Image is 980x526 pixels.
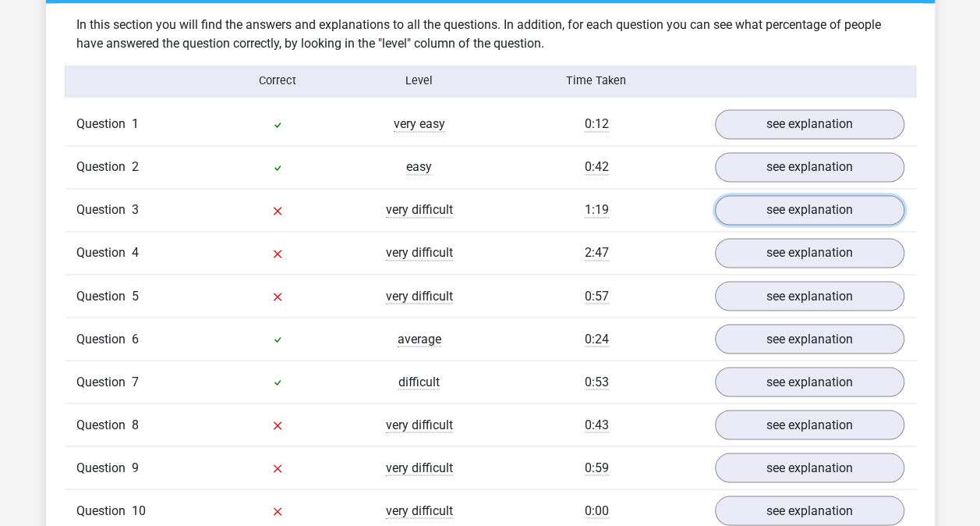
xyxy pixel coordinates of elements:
span: very difficult [386,417,453,432]
span: Question [76,158,132,176]
span: Question [76,243,132,262]
span: 0:57 [585,288,609,304]
span: Question [76,201,132,219]
span: Question [76,501,132,520]
span: 7 [132,374,139,389]
a: see explanation [715,281,904,311]
span: 3 [132,202,139,217]
span: 1:19 [585,202,609,218]
span: 5 [132,288,139,303]
span: very difficult [386,460,453,475]
span: very difficult [386,288,453,304]
span: Question [76,415,132,434]
a: see explanation [715,109,904,139]
span: 0:24 [585,331,609,347]
a: see explanation [715,410,904,439]
span: Question [76,372,132,391]
div: In this section you will find the answers and explanations to all the questions. In addition, for... [65,16,916,53]
span: 0:42 [585,159,609,175]
span: very difficult [386,245,453,261]
span: Question [76,329,132,348]
span: Question [76,286,132,305]
span: 6 [132,331,139,346]
a: see explanation [715,152,904,182]
div: Correct [207,73,348,90]
span: Question [76,115,132,133]
span: very difficult [386,503,453,518]
div: Level [348,73,490,90]
span: very difficult [386,202,453,218]
span: average [398,331,441,347]
span: 9 [132,460,139,474]
a: see explanation [715,195,904,225]
span: difficult [398,374,440,389]
span: 2 [132,159,139,174]
a: see explanation [715,496,904,525]
span: 0:53 [585,374,609,389]
span: 0:00 [585,503,609,518]
span: 1 [132,116,139,131]
span: 2:47 [585,245,609,261]
span: 10 [132,503,146,517]
a: see explanation [715,453,904,482]
span: easy [406,159,432,175]
span: 0:12 [585,116,609,132]
span: 0:59 [585,460,609,475]
a: see explanation [715,324,904,354]
a: see explanation [715,238,904,268]
span: 4 [132,245,139,260]
span: very easy [394,116,445,132]
div: Time Taken [490,73,702,90]
span: 8 [132,417,139,432]
span: 0:43 [585,417,609,432]
span: Question [76,458,132,477]
a: see explanation [715,367,904,396]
